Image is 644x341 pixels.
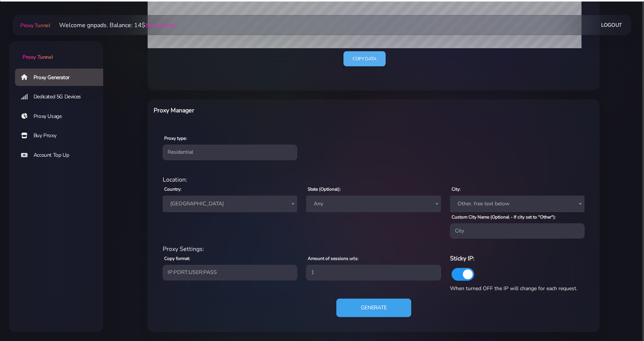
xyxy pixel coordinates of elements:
a: Dedicated 5G Devices [15,88,109,106]
h6: Sticky IP: [450,254,584,263]
a: Proxy Usage [15,108,109,125]
a: Proxy Tunnel [19,19,50,31]
span: Proxy Tunnel [23,54,53,61]
label: Custom City Name (Optional - If city set to "Other"): [452,214,556,220]
li: Welcome gnpads. Balance: 14$ [50,21,174,30]
span: France [167,199,293,209]
label: Amount of sessions urls: [308,255,359,262]
span: Proxy Tunnel [20,22,50,29]
a: Copy data [343,51,385,67]
a: Proxy Generator [15,69,109,86]
label: Country: [164,186,182,193]
span: Other, free text below [455,199,580,209]
iframe: Webchat Widget [533,218,635,332]
span: Any [306,196,441,212]
span: When turned OFF the IP will change for each request. [450,285,577,292]
label: State (Optional): [308,186,341,193]
a: Buy Proxy [15,127,109,144]
label: Proxy type: [164,135,187,142]
label: City: [452,186,461,193]
a: Logout [601,18,622,32]
span: Any [311,199,436,209]
span: Other, free text below [450,196,584,212]
a: Proxy Tunnel [9,41,103,61]
input: City [450,223,584,239]
h6: Proxy Manager [154,106,406,115]
div: Proxy Settings: [158,245,589,254]
label: Copy format: [164,255,190,262]
span: France [163,196,297,212]
a: Account Top Up [15,147,109,164]
button: Generate [336,299,411,317]
div: Location: [158,175,589,184]
a: (top-up here) [145,21,174,29]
